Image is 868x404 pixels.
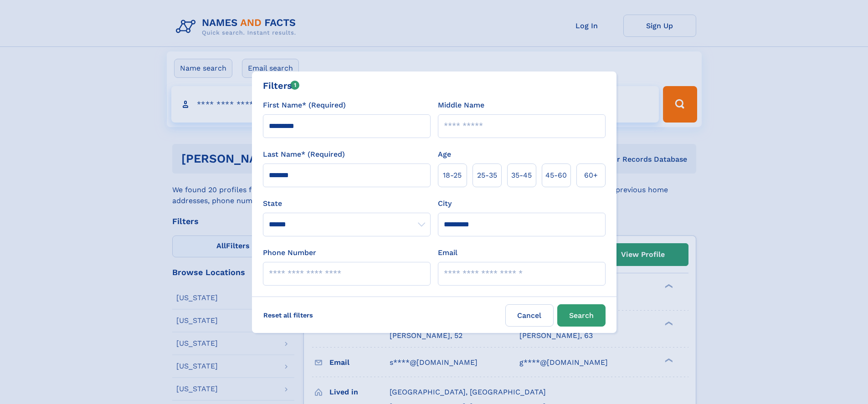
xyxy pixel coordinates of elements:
[263,149,345,160] label: Last Name* (Required)
[438,247,457,258] label: Email
[438,149,451,160] label: Age
[438,198,452,209] label: City
[263,100,346,111] label: First Name* (Required)
[263,198,431,209] label: State
[438,100,484,111] label: Middle Name
[263,79,300,92] div: Filters
[477,170,497,181] span: 25‑35
[443,170,462,181] span: 18‑25
[545,170,567,181] span: 45‑60
[557,304,606,327] button: Search
[257,304,319,326] label: Reset all filters
[263,247,316,258] label: Phone Number
[505,304,554,327] label: Cancel
[584,170,598,181] span: 60+
[511,170,532,181] span: 35‑45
